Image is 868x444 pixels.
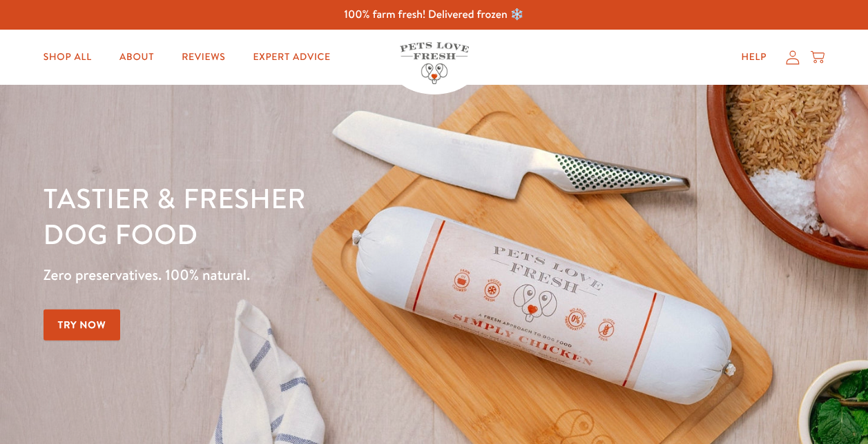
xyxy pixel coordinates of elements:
p: Zero preservatives. 100% natural. [44,263,564,287]
a: Shop All [32,43,103,71]
a: Help [730,43,778,71]
a: About [108,43,165,71]
h1: Tastier & fresher dog food [44,180,564,252]
img: Pets Love Fresh [400,42,469,84]
a: Expert Advice [242,43,342,71]
a: Try Now [44,310,121,341]
a: Reviews [171,43,236,71]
